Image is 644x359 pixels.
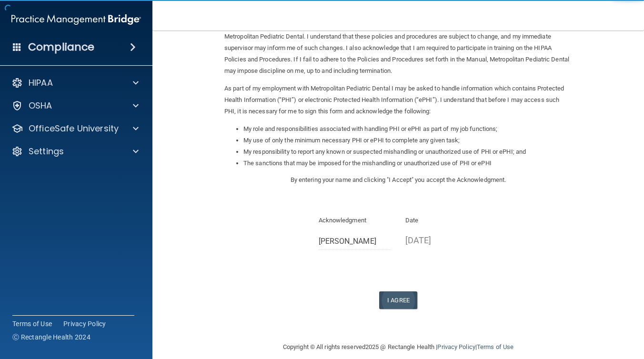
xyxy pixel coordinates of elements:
a: OSHA [11,100,139,111]
h4: Compliance [28,40,94,54]
span: Ⓒ Rectangle Health 2024 [12,332,91,342]
a: HIPAA [11,77,139,89]
p: OfficeSafe University [29,123,119,134]
p: I, , have been given the opportunity to review, read and understand Metropolitan Pediatric Dental... [224,8,572,77]
a: Terms of Use [12,319,52,329]
li: My responsibility to report any known or suspected mishandling or unauthorized use of PHI or ePHI... [243,146,572,158]
input: Full Name [319,232,392,250]
p: As part of my employment with Metropolitan Pediatric Dental I may be asked to handle information ... [224,83,572,117]
p: [DATE] [405,232,478,248]
a: Settings [11,146,139,157]
p: Date [405,215,478,226]
a: Privacy Policy [63,319,106,329]
p: Acknowledgment [319,215,392,226]
button: I Agree [379,291,417,309]
p: By entering your name and clicking "I Accept" you accept the Acknowledgment. [224,174,572,186]
a: Terms of Use [477,343,513,350]
a: Privacy Policy [437,343,475,350]
img: PMB logo [11,10,141,29]
li: My use of only the minimum necessary PHI or ePHI to complete any given task; [243,135,572,146]
li: My role and responsibilities associated with handling PHI or ePHI as part of my job functions; [243,123,572,135]
p: OSHA [29,100,52,111]
li: The sanctions that may be imposed for the mishandling or unauthorized use of PHI or ePHI [243,158,572,169]
a: OfficeSafe University [11,123,139,134]
p: Settings [29,146,64,157]
p: HIPAA [29,77,53,89]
